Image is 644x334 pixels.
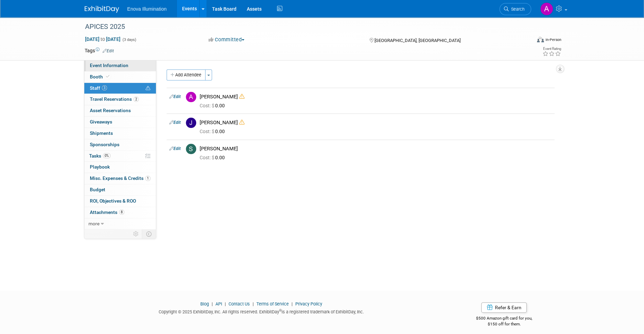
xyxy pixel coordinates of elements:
span: Potential Scheduling Conflict -- at least one attendee is tagged in another overlapping event. [146,85,150,91]
span: Playbook [90,164,110,170]
i: Double-book Warning! [239,94,244,99]
a: Booth [84,72,156,83]
a: Event Information [84,60,156,71]
a: Sponsorships [84,139,156,150]
img: Abby Nelson [540,2,553,15]
a: Privacy Policy [295,301,322,306]
img: A.jpg [186,92,196,102]
span: 1 [145,176,150,181]
span: Cost: $ [200,103,215,108]
a: Asset Reservations [84,105,156,116]
span: [DATE] [DATE] [85,36,121,42]
a: Playbook [84,162,156,173]
img: Format-Inperson.png [537,37,544,42]
div: $500 Amazon gift card for you, [448,311,560,327]
div: $150 off for them. [448,321,560,327]
div: APICES 2025 [83,21,521,33]
img: J.jpg [186,118,196,128]
span: Sponsorships [90,142,119,147]
span: Cost: $ [200,129,215,134]
span: (3 days) [122,37,136,42]
span: 0.00 [200,103,228,108]
span: 3 [102,85,107,90]
a: API [215,301,222,306]
span: Booth [90,74,111,79]
span: Event Information [90,63,128,68]
div: [PERSON_NAME] [200,146,552,152]
span: Enova Illumination [127,6,167,12]
img: S.jpg [186,144,196,154]
sup: ® [279,309,282,312]
a: Misc. Expenses & Credits1 [84,173,156,184]
span: Misc. Expenses & Credits [90,175,150,181]
a: Contact Us [229,301,250,306]
div: [PERSON_NAME] [200,119,552,126]
span: Budget [90,187,105,192]
div: [PERSON_NAME] [200,94,552,100]
span: more [88,221,99,226]
span: 8 [119,209,124,215]
span: | [210,301,214,306]
a: Shipments [84,128,156,139]
a: more [84,218,156,229]
span: Travel Reservations [90,96,139,102]
img: ExhibitDay [85,6,119,13]
button: Add Attendee [167,69,205,80]
td: Tags [85,47,114,54]
a: Edit [103,49,114,53]
a: Edit [169,120,181,125]
div: Copyright © 2025 ExhibitDay, Inc. All rights reserved. ExhibitDay is a registered trademark of Ex... [85,307,439,315]
span: | [290,301,294,306]
span: to [99,36,106,42]
span: Shipments [90,130,113,136]
div: In-Person [545,37,561,42]
a: Travel Reservations2 [84,94,156,105]
span: Tasks [89,153,110,159]
td: Personalize Event Tab Strip [130,229,142,238]
span: Staff [90,85,107,91]
span: [GEOGRAPHIC_DATA], [GEOGRAPHIC_DATA] [374,38,461,43]
a: Blog [200,301,209,306]
span: ROI, Objectives & ROO [90,198,136,204]
span: Attachments [90,209,124,215]
span: | [223,301,228,306]
a: Budget [84,184,156,195]
a: Edit [169,94,181,99]
a: Refer & Earn [481,302,527,313]
div: Event Rating [542,47,561,51]
span: 2 [134,97,139,102]
a: Attachments8 [84,207,156,218]
span: Cost: $ [200,155,215,160]
a: ROI, Objectives & ROO [84,196,156,207]
span: Giveaways [90,119,112,125]
span: | [251,301,255,306]
td: Toggle Event Tabs [142,229,156,238]
i: Double-book Warning! [239,120,244,125]
span: Search [509,7,525,12]
a: Search [499,3,531,15]
a: Edit [169,146,181,151]
a: Staff3 [84,83,156,94]
a: Giveaways [84,117,156,128]
span: 0.00 [200,129,228,134]
a: Tasks0% [84,151,156,162]
span: Asset Reservations [90,108,131,113]
a: Terms of Service [256,301,289,306]
i: Booth reservation complete [106,75,109,78]
div: Event Format [490,36,561,46]
span: 0.00 [200,155,228,160]
span: 0% [103,153,110,158]
button: Committed [206,36,247,43]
